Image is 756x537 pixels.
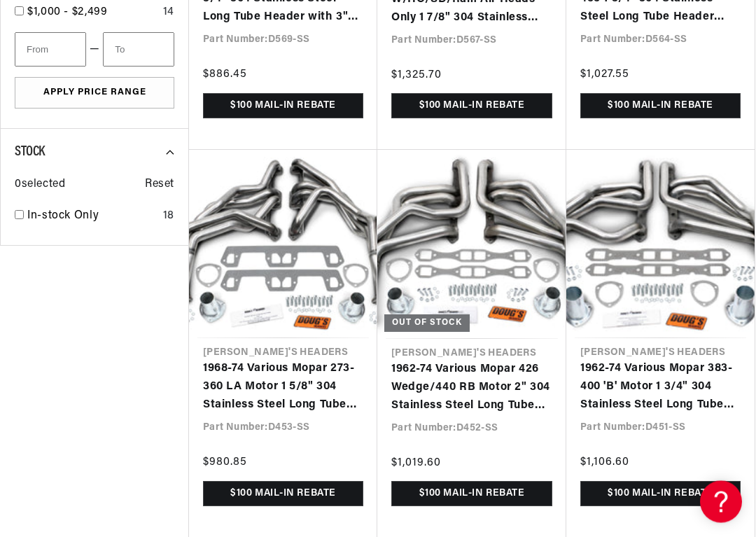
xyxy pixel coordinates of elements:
[203,361,363,414] a: 1968-74 Various Mopar 273-360 LA Motor 1 5/8" 304 Stainless Steel Long Tube Header 3" Collector
[391,361,552,415] a: 1962-74 Various Mopar 426 Wedge/440 RB Motor 2" 304 Stainless Steel Long Tube Header with 3 1/2" ...
[15,146,45,160] span: Stock
[27,7,108,18] span: $1,000 - $2,499
[163,208,174,226] div: 18
[90,41,100,60] span: —
[15,33,86,67] input: From
[163,4,174,22] div: 14
[15,78,174,109] button: Apply Price Range
[15,176,65,195] span: 0 selected
[145,176,174,195] span: Reset
[103,33,174,67] input: To
[580,361,741,414] a: 1962-74 Various Mopar 383-400 'B' Motor 1 3/4" 304 Stainless Steel Long Tube Header with 3" Colle...
[27,208,157,226] a: In-stock Only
